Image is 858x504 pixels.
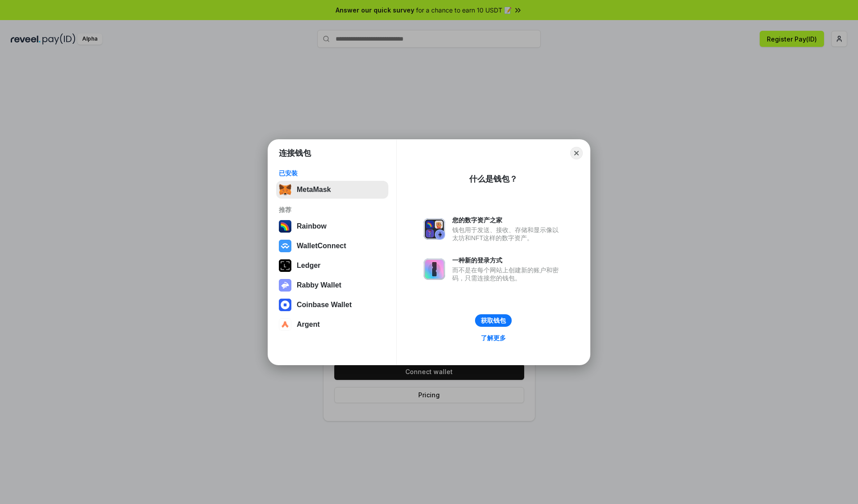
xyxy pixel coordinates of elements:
[297,242,346,250] div: WalletConnect
[279,183,291,196] img: svg+xml,%3Csvg%20fill%3D%22none%22%20height%3D%2233%22%20viewBox%3D%220%200%2035%2033%22%20width%...
[279,259,291,272] img: svg+xml,%3Csvg%20xmlns%3D%22http%3A%2F%2Fwww.w3.org%2F2000%2Fsvg%22%20width%3D%2228%22%20height%3...
[279,148,311,158] h1: 连接钱包
[570,147,583,159] button: Close
[279,206,386,214] div: 推荐
[475,314,512,327] button: 获取钱包
[276,181,388,199] button: MetaMask
[297,186,331,194] div: MetaMask
[279,220,291,233] img: svg+xml,%3Csvg%20width%3D%22120%22%20height%3D%22120%22%20viewBox%3D%220%200%20120%20120%22%20fil...
[424,258,445,280] img: svg+xml,%3Csvg%20xmlns%3D%22http%3A%2F%2Fwww.w3.org%2F2000%2Fsvg%22%20fill%3D%22none%22%20viewBox...
[481,334,506,342] div: 了解更多
[276,276,388,294] button: Rabby Wallet
[424,218,445,240] img: svg+xml,%3Csvg%20xmlns%3D%22http%3A%2F%2Fwww.w3.org%2F2000%2Fsvg%22%20fill%3D%22none%22%20viewBox...
[279,279,291,292] img: svg+xml,%3Csvg%20xmlns%3D%22http%3A%2F%2Fwww.w3.org%2F2000%2Fsvg%22%20fill%3D%22none%22%20viewBox...
[297,222,327,230] div: Rainbow
[452,266,563,282] div: 而不是在每个网站上创建新的账户和密码，只需连接您的钱包。
[452,256,563,264] div: 一种新的登录方式
[475,332,511,344] a: 了解更多
[297,321,320,329] div: Argent
[279,318,291,331] img: svg+xml,%3Csvg%20width%3D%2228%22%20height%3D%2228%22%20viewBox%3D%220%200%2028%2028%22%20fill%3D...
[276,257,388,275] button: Ledger
[297,301,352,309] div: Coinbase Wallet
[452,216,563,224] div: 您的数字资产之家
[276,237,388,255] button: WalletConnect
[452,226,563,242] div: 钱包用于发送、接收、存储和显示像以太坊和NFT这样的数字资产。
[297,281,341,289] div: Rabby Wallet
[279,169,386,177] div: 已安装
[276,296,388,314] button: Coinbase Wallet
[279,299,291,311] img: svg+xml,%3Csvg%20width%3D%2228%22%20height%3D%2228%22%20viewBox%3D%220%200%2028%2028%22%20fill%3D...
[279,240,291,252] img: svg+xml,%3Csvg%20width%3D%2228%22%20height%3D%2228%22%20viewBox%3D%220%200%2028%2028%22%20fill%3D...
[276,316,388,333] button: Argent
[481,317,506,325] div: 获取钱包
[297,262,320,270] div: Ledger
[276,217,388,235] button: Rainbow
[469,174,517,184] div: 什么是钱包？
